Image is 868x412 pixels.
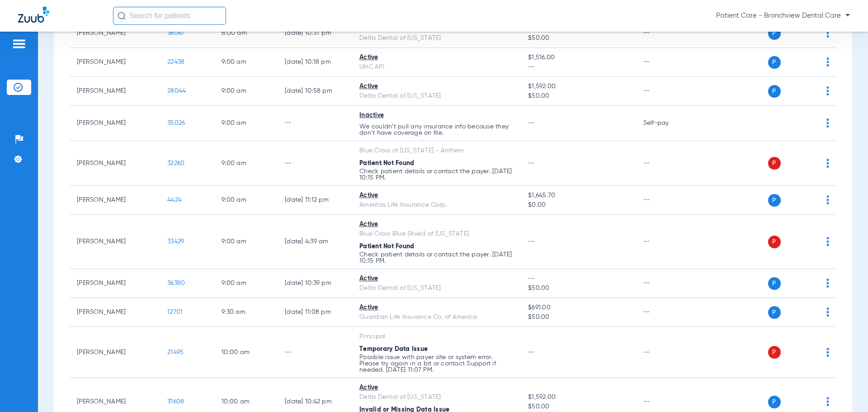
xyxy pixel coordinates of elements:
[214,77,278,106] td: 9:00 AM
[70,48,160,77] td: [PERSON_NAME]
[70,186,160,215] td: [PERSON_NAME]
[167,280,185,286] span: 36380
[528,33,628,43] span: $50.00
[528,303,628,313] span: $691.00
[528,274,628,284] span: --
[359,303,514,313] div: Active
[167,349,184,355] span: 21495
[359,383,514,393] div: Active
[528,393,628,402] span: $1,592.00
[359,191,514,200] div: Active
[359,243,414,250] span: Patient Not Found
[528,349,535,355] span: --
[113,7,226,25] input: Search for patients
[359,229,514,239] div: Blue Cross Blue Shield of [US_STATE]
[167,88,186,94] span: 28044
[118,12,126,20] img: Search Icon
[359,82,514,91] div: Active
[214,19,278,48] td: 8:00 AM
[167,398,184,405] span: 31608
[359,146,514,156] div: Blue Cross of [US_STATE] - Anthem
[826,279,829,288] img: group-dot-blue.svg
[826,118,829,128] img: group-dot-blue.svg
[826,308,829,317] img: group-dot-blue.svg
[70,327,160,378] td: [PERSON_NAME]
[359,346,428,352] span: Temporary Data Issue
[528,82,628,91] span: $1,592.00
[278,19,352,48] td: [DATE] 10:37 PM
[768,85,781,98] span: P
[70,77,160,106] td: [PERSON_NAME]
[528,284,628,293] span: $50.00
[528,62,628,72] span: --
[826,237,829,246] img: group-dot-blue.svg
[768,56,781,69] span: P
[359,111,514,120] div: Inactive
[359,123,514,136] p: We couldn’t pull any insurance info because they don’t have coverage on file.
[214,106,278,141] td: 9:00 AM
[214,269,278,298] td: 9:00 AM
[278,215,352,269] td: [DATE] 4:39 AM
[278,48,352,77] td: [DATE] 10:18 PM
[278,269,352,298] td: [DATE] 10:39 PM
[167,309,183,315] span: 12701
[167,30,184,36] span: 36061
[636,106,697,141] td: Self-pay
[167,59,184,65] span: 22438
[70,298,160,327] td: [PERSON_NAME]
[528,200,628,210] span: $0.00
[214,141,278,186] td: 9:00 AM
[359,251,514,264] p: Check patient details or contact the payer. [DATE] 10:15 PM.
[636,141,697,186] td: --
[768,157,781,170] span: P
[636,19,697,48] td: --
[359,62,514,72] div: UHC API
[70,269,160,298] td: [PERSON_NAME]
[528,313,628,322] span: $50.00
[826,57,829,66] img: group-dot-blue.svg
[278,106,352,141] td: --
[278,77,352,106] td: [DATE] 10:58 PM
[636,215,697,269] td: --
[768,236,781,248] span: P
[636,77,697,106] td: --
[214,215,278,269] td: 9:00 AM
[278,186,352,215] td: [DATE] 11:12 PM
[214,48,278,77] td: 9:00 AM
[359,168,514,181] p: Check patient details or contact the payer. [DATE] 10:15 PM.
[278,298,352,327] td: [DATE] 11:08 PM
[359,354,514,373] p: Possible issue with payer site or system error. Please try again in a bit or contact Support if n...
[528,120,535,126] span: --
[359,313,514,322] div: Guardian Life Insurance Co. of America
[359,160,414,166] span: Patient Not Found
[826,348,829,357] img: group-dot-blue.svg
[528,191,628,200] span: $1,645.70
[359,91,514,101] div: Delta Dental of [US_STATE]
[636,327,697,378] td: --
[12,38,26,49] img: hamburger-icon
[359,53,514,62] div: Active
[167,160,184,166] span: 32260
[826,195,829,204] img: group-dot-blue.svg
[359,200,514,210] div: Ameritas Life Insurance Corp.
[359,393,514,402] div: Delta Dental of [US_STATE]
[167,197,182,203] span: 4424
[70,106,160,141] td: [PERSON_NAME]
[278,141,352,186] td: --
[167,238,184,245] span: 33429
[826,86,829,95] img: group-dot-blue.svg
[528,91,628,101] span: $50.00
[359,33,514,43] div: Delta Dental of [US_STATE]
[826,28,829,38] img: group-dot-blue.svg
[528,402,628,412] span: $50.00
[636,298,697,327] td: --
[768,194,781,207] span: P
[768,306,781,319] span: P
[214,298,278,327] td: 9:30 AM
[359,274,514,284] div: Active
[167,120,185,126] span: 35026
[70,19,160,48] td: [PERSON_NAME]
[823,369,868,412] iframe: Chat Widget
[528,53,628,62] span: $1,516.00
[278,327,352,378] td: --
